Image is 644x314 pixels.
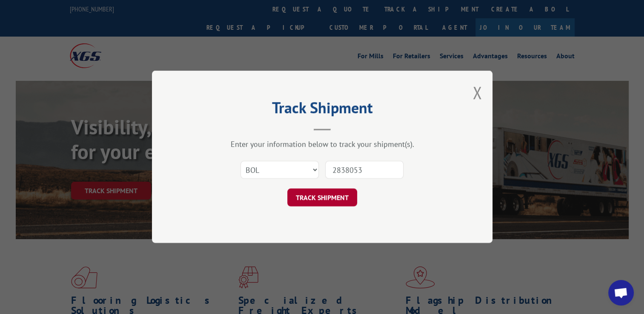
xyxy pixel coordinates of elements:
[325,161,404,179] input: Number(s)
[195,140,450,149] div: Enter your information below to track your shipment(s).
[472,81,482,104] button: Close modal
[608,280,634,305] div: Open chat
[195,102,450,118] h2: Track Shipment
[287,189,357,207] button: TRACK SHIPMENT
